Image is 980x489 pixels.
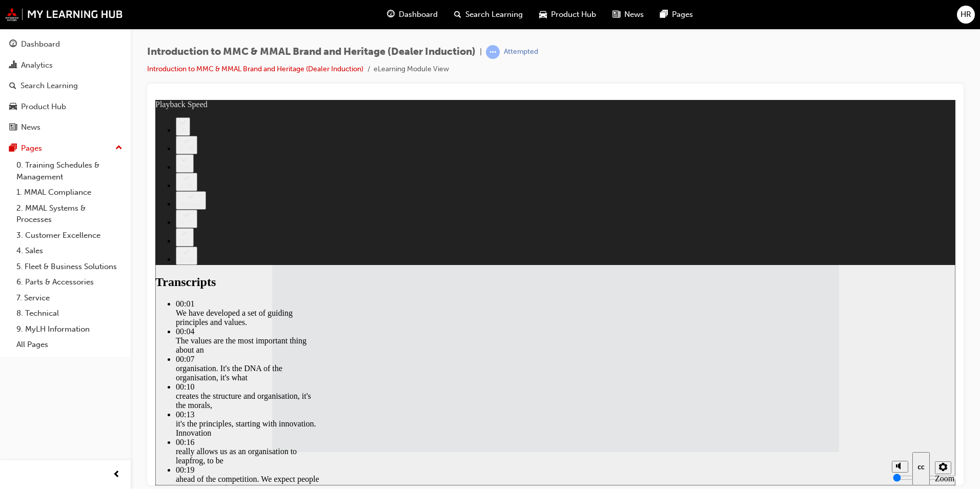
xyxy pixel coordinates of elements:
a: Search Learning [4,76,127,95]
a: All Pages [12,337,127,353]
span: Introduction to MMC & MMAL Brand and Heritage (Dealer Induction) [147,46,476,58]
div: 2 [25,27,31,34]
span: pages-icon [9,144,17,153]
a: Introduction to MMC & MMAL Brand and Heritage (Dealer Induction) [147,65,363,73]
span: Product Hub [551,9,596,21]
div: Search Learning [21,80,78,92]
div: News [21,121,40,133]
span: car-icon [9,103,17,112]
div: Pages [21,142,42,154]
a: 7. Service [12,290,127,306]
a: 2. MMAL Systems & Processes [12,200,127,228]
a: search-iconSearch Learning [446,4,531,25]
a: 0. Training Schedules & Management [12,157,127,185]
span: Search Learning [465,9,523,21]
span: car-icon [539,8,547,21]
a: 6. Parts & Accessories [12,274,127,290]
button: HR [957,6,975,24]
span: pages-icon [660,8,668,21]
span: chart-icon [9,61,17,70]
div: Dashboard [21,38,60,50]
span: search-icon [454,8,461,21]
a: 9. MyLH Information [12,321,127,337]
button: DashboardAnalyticsSearch LearningProduct HubNews [4,33,127,139]
span: news-icon [612,8,620,21]
div: Analytics [21,59,53,71]
div: Product Hub [21,101,66,113]
img: mmal [5,8,123,21]
a: 4. Sales [12,243,127,259]
button: Pages [4,139,127,158]
span: guage-icon [387,8,395,21]
a: 3. Customer Excellence [12,228,127,243]
span: guage-icon [9,40,17,49]
a: 5. Fleet & Business Solutions [12,259,127,275]
span: Pages [672,9,693,21]
span: News [624,9,644,21]
a: car-iconProduct Hub [531,4,604,25]
div: ahead of the competition. We expect people to come to work [21,375,164,393]
a: Product Hub [4,97,127,116]
div: really allows us as an organisation to leapfrog, to be [21,347,164,365]
span: up-icon [115,141,122,155]
a: 1. MMAL Compliance [12,185,127,200]
div: Attempted [504,47,538,57]
button: 2 [21,17,35,36]
a: pages-iconPages [652,4,701,25]
a: 8. Technical [12,305,127,321]
span: learningRecordVerb_ATTEMPT-icon [486,45,500,59]
a: News [4,118,127,137]
span: | [480,46,482,58]
div: 00:19 [21,365,164,375]
span: search-icon [9,81,16,91]
li: eLearning Module View [374,64,449,75]
span: HR [961,9,971,21]
span: Dashboard [399,9,438,21]
a: Dashboard [4,35,127,54]
a: guage-iconDashboard [379,4,446,25]
span: news-icon [9,123,17,132]
a: Analytics [4,56,127,75]
a: news-iconNews [604,4,652,25]
span: prev-icon [113,468,120,481]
